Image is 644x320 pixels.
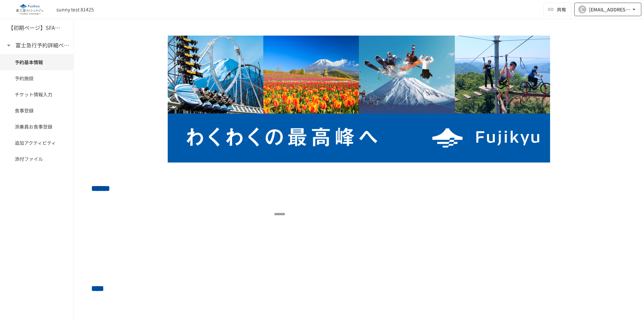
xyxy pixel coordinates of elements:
[8,4,51,15] img: eQeGXtYPV2fEKIA3pizDiVdzO5gJTl2ahLbsPaD2E4R
[15,123,59,130] span: 添乗員お食事登録
[56,6,94,13] div: sunny test 81425
[15,75,59,82] span: 予約施設
[557,6,566,13] span: 共有
[15,139,59,146] span: 追加アクティビティ
[589,5,631,14] div: [EMAIL_ADDRESS][DOMAIN_NAME]
[15,107,59,114] span: 食事登録
[15,155,59,163] span: 添付ファイル
[543,3,572,16] button: 共有
[8,24,62,32] h6: 【初期ページ】SFAの会社同期
[15,41,69,50] h6: 富士急行予約詳細ページ
[574,3,641,16] button: C[EMAIL_ADDRESS][DOMAIN_NAME]
[15,58,59,66] span: 予約基本情報
[168,36,550,163] img: aBYkLqpyozxcRUIzwTbdsAeJVhA2zmrFK2AAxN90RDr
[15,91,59,98] span: チケット情報入力
[578,5,586,13] div: C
